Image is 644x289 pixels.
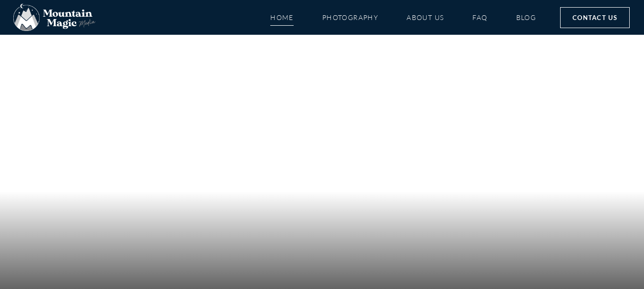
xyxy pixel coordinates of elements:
span: Contact Us [572,12,617,23]
nav: Menu [270,9,536,26]
a: About Us [407,9,444,26]
a: Contact Us [560,7,630,28]
a: Photography [322,9,378,26]
img: Mountain Magic Media photography logo Crested Butte Photographer [13,4,95,31]
a: Home [270,9,294,26]
a: Blog [516,9,536,26]
a: FAQ [472,9,487,26]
